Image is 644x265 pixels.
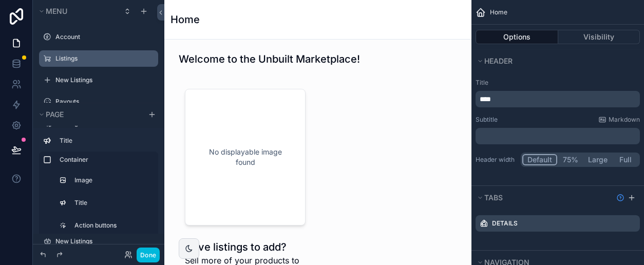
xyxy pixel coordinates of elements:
button: Done [137,248,160,262]
svg: Show help information [616,194,624,202]
label: Action buttons [74,221,148,230]
button: Header [476,54,634,68]
label: Payouts [55,98,152,106]
button: Menu [37,4,117,18]
span: Page [46,110,64,119]
div: scrollable content [476,91,640,107]
span: Header [484,56,513,65]
label: Details [492,219,518,228]
div: scrollable content [476,128,640,144]
span: Markdown [609,116,640,124]
label: Title [476,79,640,87]
a: Markdown [598,116,640,124]
span: Home [490,8,507,16]
button: Tabs [476,191,612,205]
h1: Home [171,12,200,27]
label: Image [74,176,148,184]
label: Listings [55,54,152,63]
label: New Listings [55,76,152,84]
label: Title [74,199,148,207]
span: Menu [46,7,67,15]
label: Subtitle [476,116,498,124]
button: Page [37,107,142,122]
label: Account [55,33,152,41]
button: 75% [557,154,583,165]
label: Header width [476,156,517,164]
label: Container [60,156,150,164]
button: Large [583,154,612,165]
button: Default [522,154,557,165]
button: Options [476,30,558,44]
button: Full [612,154,638,165]
span: Tabs [484,193,503,202]
label: Title [60,137,150,145]
button: Visibility [558,30,640,44]
div: scrollable content [33,128,164,234]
